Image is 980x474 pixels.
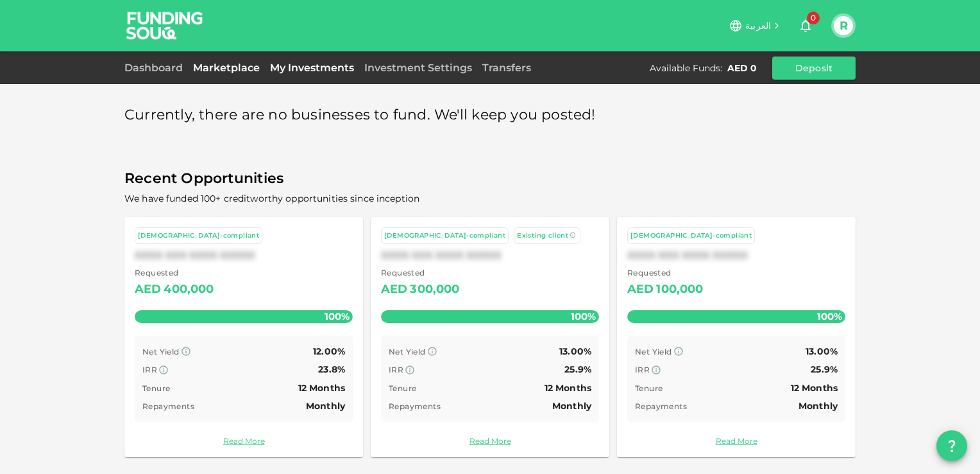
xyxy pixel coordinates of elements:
[124,62,188,74] a: Dashboard
[834,16,853,35] button: R
[313,346,345,357] span: 12.00%
[389,401,441,411] span: Repayments
[814,307,845,326] span: 100%
[545,382,591,394] span: 12 Months
[142,383,170,393] span: Tenure
[135,249,353,261] div: XXXX XXX XXXX XXXXX
[564,364,591,375] span: 25.9%
[381,249,599,261] div: XXXX XXX XXXX XXXXX
[793,13,818,39] button: 0
[135,435,353,447] a: Read More
[135,267,214,279] span: Requested
[635,365,650,374] span: IRR
[298,382,345,394] span: 12 Months
[635,347,672,356] span: Net Yield
[381,267,460,279] span: Requested
[124,166,856,191] span: Recent Opportunities
[359,62,477,74] a: Investment Settings
[627,279,654,300] div: AED
[389,383,416,393] span: Tenure
[650,62,722,75] div: Available Funds :
[568,307,599,326] span: 100%
[142,365,157,374] span: IRR
[124,193,419,204] span: We have funded 100+ creditworthy opportunities since inception
[389,347,426,356] span: Net Yield
[936,430,967,461] button: question
[410,279,459,300] div: 300,000
[806,346,838,357] span: 13.00%
[265,62,359,74] a: My Investments
[477,62,536,74] a: Transfers
[627,435,845,447] a: Read More
[791,382,838,394] span: 12 Months
[627,249,845,261] div: XXXX XXX XXXX XXXXX
[138,231,259,241] div: [DEMOGRAPHIC_DATA]-compliant
[135,279,161,300] div: AED
[772,57,856,80] button: Deposit
[164,279,214,300] div: 400,000
[318,364,345,375] span: 23.8%
[517,231,568,240] span: Existing client
[306,400,345,412] span: Monthly
[627,267,704,279] span: Requested
[381,279,407,300] div: AED
[124,103,596,128] span: Currently, there are no businesses to fund. We'll keep you posted!
[559,346,591,357] span: 13.00%
[389,365,403,374] span: IRR
[617,217,856,457] a: [DEMOGRAPHIC_DATA]-compliantXXXX XXX XXXX XXXXX Requested AED100,000100% Net Yield 13.00% IRR 25....
[727,62,757,75] div: AED 0
[321,307,353,326] span: 100%
[552,400,591,412] span: Monthly
[188,62,265,74] a: Marketplace
[811,364,838,375] span: 25.9%
[798,400,838,412] span: Monthly
[745,20,771,31] span: العربية
[142,401,194,411] span: Repayments
[656,279,703,300] div: 100,000
[384,231,505,241] div: [DEMOGRAPHIC_DATA]-compliant
[371,217,609,457] a: [DEMOGRAPHIC_DATA]-compliant Existing clientXXXX XXX XXXX XXXXX Requested AED300,000100% Net Yiel...
[807,12,820,24] span: 0
[630,231,752,241] div: [DEMOGRAPHIC_DATA]-compliant
[635,401,687,411] span: Repayments
[142,347,180,356] span: Net Yield
[124,217,363,457] a: [DEMOGRAPHIC_DATA]-compliantXXXX XXX XXXX XXXXX Requested AED400,000100% Net Yield 12.00% IRR 23....
[635,383,663,393] span: Tenure
[381,435,599,447] a: Read More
